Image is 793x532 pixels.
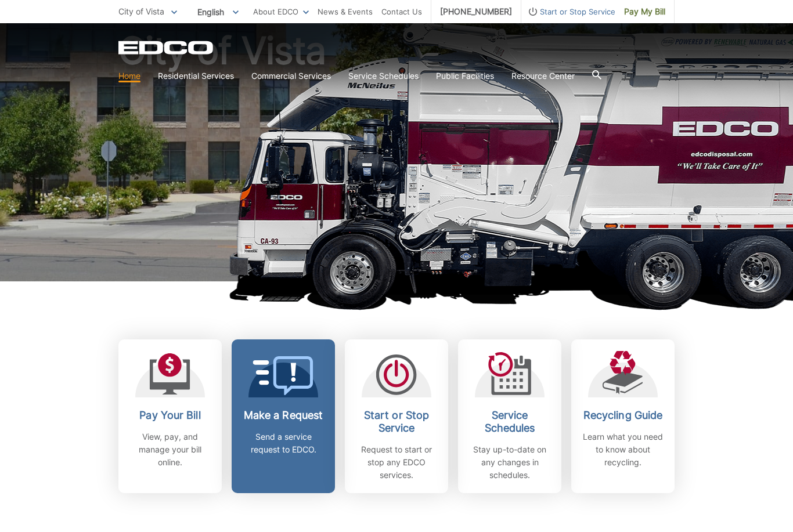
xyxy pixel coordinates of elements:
p: Send a service request to EDCO. [240,430,326,456]
a: Residential Services [158,70,234,82]
a: News & Events [318,5,373,18]
span: English [189,2,247,21]
a: Contact Us [381,5,422,18]
p: Request to start or stop any EDCO services. [354,443,439,482]
p: Learn what you need to know about recycling. [580,430,666,469]
a: Recycling Guide Learn what you need to know about recycling. [571,339,675,493]
a: Service Schedules [348,70,419,82]
h2: Service Schedules [467,409,553,435]
a: Pay Your Bill View, pay, and manage your bill online. [118,339,222,493]
span: Pay My Bill [624,5,665,18]
p: View, pay, and manage your bill online. [127,430,213,469]
a: EDCD logo. Return to the homepage. [118,41,215,55]
h2: Pay Your Bill [127,409,213,422]
a: Public Facilities [436,70,494,82]
a: Make a Request Send a service request to EDCO. [232,339,335,493]
a: Home [118,70,140,82]
h2: Recycling Guide [580,409,666,422]
a: Resource Center [511,70,575,82]
h2: Make a Request [240,409,326,422]
a: Commercial Services [251,70,331,82]
span: City of Vista [118,6,164,16]
h1: City of Vista [118,32,675,287]
a: About EDCO [253,5,309,18]
p: Stay up-to-date on any changes in schedules. [467,443,553,482]
a: Service Schedules Stay up-to-date on any changes in schedules. [458,339,561,493]
h2: Start or Stop Service [354,409,439,435]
